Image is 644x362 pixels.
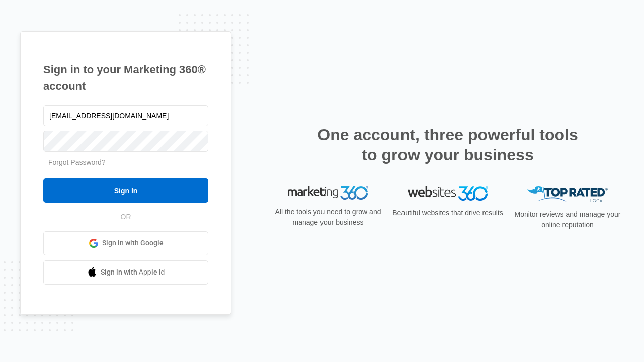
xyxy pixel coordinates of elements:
[272,207,384,228] p: All the tools you need to grow and manage your business
[314,125,581,165] h2: One account, three powerful tools to grow your business
[527,186,608,203] img: Top Rated Local
[43,178,208,203] input: Sign In
[48,158,106,166] a: Forgot Password?
[43,61,208,95] h1: Sign in to your Marketing 360® account
[511,209,624,230] p: Monitor reviews and manage your online reputation
[102,238,164,248] span: Sign in with Google
[43,260,208,285] a: Sign in with Apple Id
[43,231,208,255] a: Sign in with Google
[391,208,504,218] p: Beautiful websites that drive results
[288,186,368,200] img: Marketing 360
[43,105,208,126] input: Email
[114,212,138,222] span: OR
[408,186,488,201] img: Websites 360
[101,267,165,278] span: Sign in with Apple Id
